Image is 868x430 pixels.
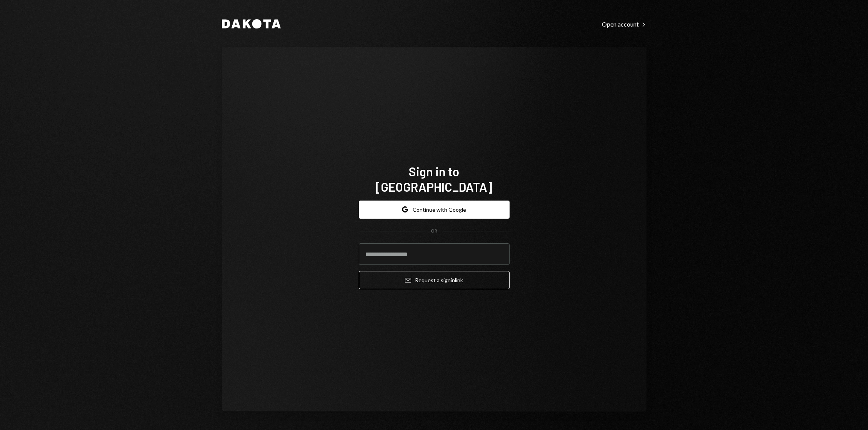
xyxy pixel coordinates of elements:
button: Continue with Google [359,201,510,219]
button: Request a signinlink [359,271,510,289]
div: OR [431,228,437,234]
a: Open account [602,20,646,28]
div: Open account [602,20,646,28]
h1: Sign in to [GEOGRAPHIC_DATA] [359,164,510,194]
